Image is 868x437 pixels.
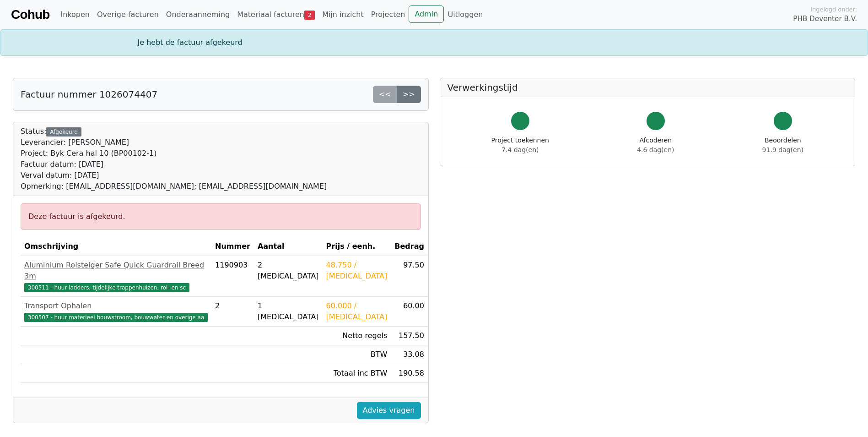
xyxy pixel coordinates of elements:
span: Ingelogd onder: [810,5,857,14]
td: 33.08 [391,345,428,364]
div: Leverancier: [PERSON_NAME] [21,137,327,148]
a: Overige facturen [93,5,162,24]
span: 7.4 dag(en) [501,146,539,153]
div: 48.750 / [MEDICAL_DATA] [326,260,388,282]
td: 97.50 [391,256,428,297]
span: PHB Deventer B.V. [793,14,857,24]
td: 60.00 [391,297,428,327]
div: 1 [MEDICAL_DATA] [258,300,319,322]
a: Materiaal facturen2 [233,5,318,24]
span: 2 [304,11,315,20]
div: Factuur datum: [DATE] [21,159,327,170]
th: Nummer [211,237,254,256]
h5: Verwerkingstijd [447,82,848,93]
span: 91.9 dag(en) [762,146,803,153]
a: Advies vragen [357,402,421,419]
a: Projecten [367,5,409,24]
a: Inkopen [57,5,93,24]
span: 300507 - huur materieel bouwstroom, bouwwater en overige aa [24,313,208,322]
a: Uitloggen [444,5,486,24]
a: Admin [409,5,444,23]
a: Transport Ophalen300507 - huur materieel bouwstroom, bouwwater en overige aa [24,300,208,322]
td: 190.58 [391,364,428,383]
div: 2 [MEDICAL_DATA] [258,260,319,282]
th: Omschrijving [21,237,211,256]
td: BTW [323,345,391,364]
a: Cohub [11,4,49,26]
td: Totaal inc BTW [323,364,391,383]
div: Status: [21,126,327,192]
td: Netto regels [323,327,391,345]
div: Transport Ophalen [24,300,208,311]
a: Aluminium Rolsteiger Safe Quick Guardrail Breed 3m300511 - huur ladders, tijdelijke trappenhuizen... [24,260,208,293]
th: Bedrag [391,237,428,256]
h5: Factuur nummer 1026074407 [21,89,157,100]
a: Mijn inzicht [318,5,367,24]
div: Opmerking: [EMAIL_ADDRESS][DOMAIN_NAME]; [EMAIL_ADDRESS][DOMAIN_NAME] [21,181,327,192]
td: 157.50 [391,327,428,345]
th: Prijs / eenh. [323,237,391,256]
div: Beoordelen [762,136,803,155]
span: 300511 - huur ladders, tijdelijke trappenhuizen, rol- en sc [24,283,189,292]
div: Afcoderen [637,136,674,155]
div: 60.000 / [MEDICAL_DATA] [326,300,388,322]
div: Deze factuur is afgekeurd. [21,203,421,230]
a: >> [397,86,421,103]
div: Project: Byk Cera hal 10 (BP00102-1) [21,148,327,159]
div: Afgekeurd [46,127,81,137]
div: Je hebt de factuur afgekeurd [132,37,736,48]
div: Aluminium Rolsteiger Safe Quick Guardrail Breed 3m [24,260,208,282]
a: Onderaanneming [162,5,233,24]
div: Verval datum: [DATE] [21,170,327,181]
th: Aantal [254,237,323,256]
div: Project toekennen [491,136,549,155]
span: 4.6 dag(en) [637,146,674,153]
td: 1190903 [211,256,254,297]
td: 2 [211,297,254,327]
